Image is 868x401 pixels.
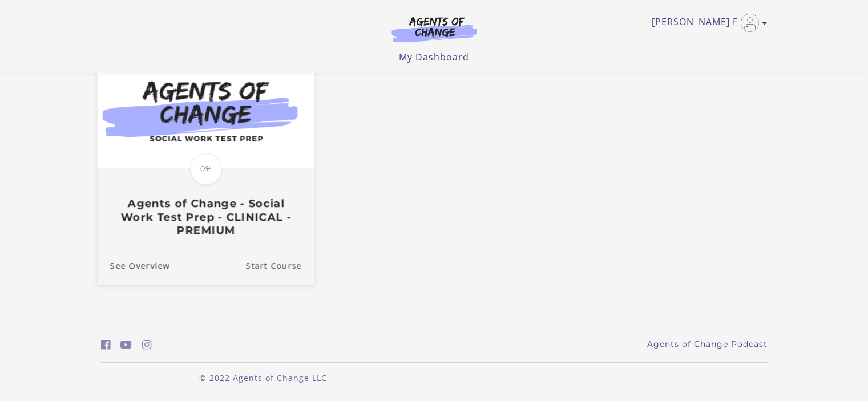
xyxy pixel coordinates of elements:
[652,14,762,32] a: Toggle menu
[97,246,169,285] a: Agents of Change - Social Work Test Prep - CLINICAL - PREMIUM: See Overview
[101,339,111,350] i: https://www.facebook.com/groups/aswbtestprep (Open in a new window)
[142,337,152,353] a: https://www.instagram.com/agentsofchangeprep/ (Open in a new window)
[142,339,152,350] i: https://www.instagram.com/agentsofchangeprep/ (Open in a new window)
[101,337,111,353] a: https://www.facebook.com/groups/aswbtestprep (Open in a new window)
[399,51,469,63] a: My Dashboard
[245,246,314,285] a: Agents of Change - Social Work Test Prep - CLINICAL - PREMIUM: Resume Course
[380,16,489,42] img: Agents of Change Logo
[101,372,425,384] p: © 2022 Agents of Change LLC
[120,339,132,350] i: https://www.youtube.com/c/AgentsofChangeTestPrepbyMeaganMitchell (Open in a new window)
[190,153,222,185] span: 0%
[110,197,301,237] h3: Agents of Change - Social Work Test Prep - CLINICAL - PREMIUM
[647,338,768,350] a: Agents of Change Podcast
[120,337,132,353] a: https://www.youtube.com/c/AgentsofChangeTestPrepbyMeaganMitchell (Open in a new window)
